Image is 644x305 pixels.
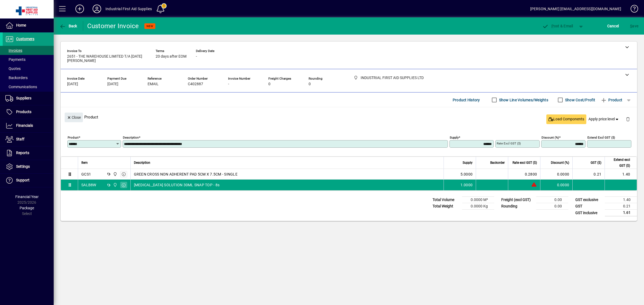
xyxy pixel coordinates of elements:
div: SALB8W [81,182,96,188]
span: Extend excl GST ($) [608,157,630,169]
span: - [196,54,197,59]
div: 0.2800 [511,172,537,177]
span: Customers [16,37,34,41]
a: Financials [3,119,54,132]
td: 0.0000 M³ [462,197,494,203]
span: [DATE] [67,82,78,86]
label: Show Cost/Profit [564,97,595,103]
mat-label: Supply [450,136,459,139]
div: Product [61,107,637,127]
td: Rounding [499,203,536,210]
div: [PERSON_NAME] [EMAIL_ADDRESS][DOMAIN_NAME] [530,5,621,13]
td: Total Volume [430,197,462,203]
mat-label: Product [68,136,79,139]
a: Communications [3,82,54,91]
span: Support [16,178,30,182]
span: Products [16,110,31,114]
td: 0.21 [605,203,637,210]
span: Financial Year [15,195,39,199]
span: 0 [309,82,311,86]
span: Product [601,96,622,104]
span: Description [134,160,150,166]
a: Settings [3,160,54,173]
span: 1.0000 [460,182,473,188]
div: Customer Invoice [87,22,139,30]
div: GCS1 [81,172,91,177]
span: Reports [16,151,29,155]
a: Support [3,174,54,187]
span: Suppliers [16,96,31,100]
label: Show Line Volumes/Weights [498,97,548,103]
span: INDUSTRIAL FIRST AID SUPPLIES LTD [112,171,118,177]
span: Supply [463,160,473,166]
button: Product [598,95,625,105]
a: Backorders [3,73,54,82]
button: Delete [621,113,634,125]
button: Profile [88,4,105,14]
a: Invoices [3,46,54,55]
a: Products [3,105,54,119]
span: Invoices [5,48,22,53]
button: Add [71,4,88,14]
a: Payments [3,55,54,64]
span: Rate excl GST ($) [513,160,537,166]
span: 20 days after EOM [156,54,186,59]
button: Apply price level [586,114,622,124]
span: Communications [5,85,37,89]
span: 0 [268,82,270,86]
a: Staff [3,133,54,146]
span: P [551,24,554,28]
td: 0.00 [536,203,568,210]
td: GST inclusive [573,210,605,216]
td: 1.61 [605,210,637,216]
mat-label: Rate excl GST ($) [497,142,521,145]
span: NEW [147,24,153,28]
app-page-header-button: Close [63,115,84,120]
span: Apply price level [588,116,620,122]
div: Industrial First Aid Supplies [105,5,152,13]
a: Suppliers [3,92,54,105]
span: 5.0000 [460,172,473,177]
button: Close [65,113,83,122]
a: Knowledge Base [627,1,637,18]
td: 0.00 [536,197,568,203]
span: S [630,24,632,28]
span: Backorder [490,160,505,166]
td: 0.0000 [540,169,572,180]
button: Load Components [546,114,586,124]
a: Reports [3,146,54,160]
button: Save [629,21,640,31]
mat-label: Extend excl GST ($) [587,136,615,139]
app-page-header-button: Back [54,21,83,31]
span: INDUSTRIAL FIRST AID SUPPLIES LTD [112,182,118,188]
span: Load Components [548,116,584,122]
span: GST ($) [591,160,601,166]
td: 0.0000 [540,180,572,190]
mat-label: Description [123,136,139,139]
span: Settings [16,164,30,169]
span: ost & Email [542,24,573,28]
span: Home [16,23,26,27]
span: Backorders [5,76,28,80]
span: GREEN CROSS NON ADHERENT PAD 5CM X 7.5CM - SINGLE [134,172,237,177]
span: Back [59,24,77,28]
span: 2651 - THE WAREHOUSE LIMITED T/A [DATE][PERSON_NAME] [67,54,148,63]
span: Cancel [607,22,619,30]
span: [MEDICAL_DATA] SOLUTION 30ML SNAP TOP - 8s [134,182,220,188]
span: Close [67,113,81,122]
td: 1.40 [605,169,637,180]
td: 1.40 [605,197,637,203]
span: Product History [453,96,480,104]
button: Cancel [606,21,620,31]
td: 0.0000 Kg [462,203,494,210]
span: Package [20,206,34,210]
span: EMAIL [148,82,159,86]
span: Staff [16,137,24,141]
span: Item [81,160,88,166]
td: GST exclusive [573,197,605,203]
button: Product History [451,95,482,105]
td: Total Weight [430,203,462,210]
td: Freight (excl GST) [499,197,536,203]
a: Quotes [3,64,54,73]
mat-label: Discount (%) [541,136,559,139]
